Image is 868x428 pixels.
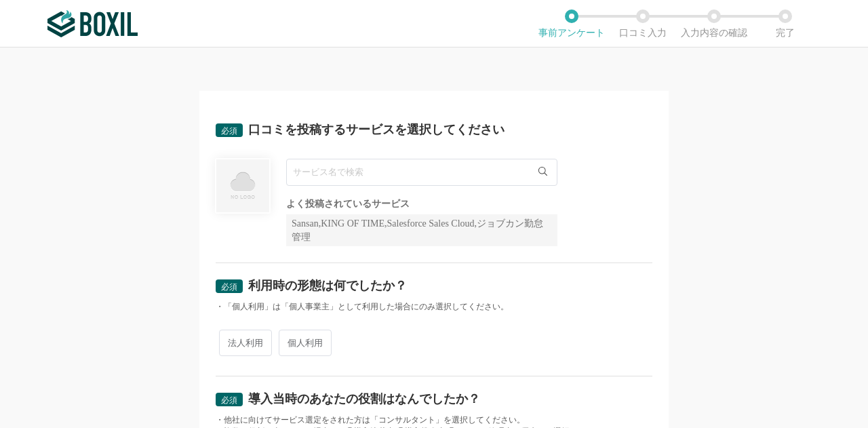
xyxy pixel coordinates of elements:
li: 入力内容の確認 [678,9,749,38]
span: 必須 [221,395,237,405]
div: 導入当時のあなたの役割はなんでしたか？ [248,393,480,405]
span: 法人利用 [219,330,272,356]
div: Sansan,KING OF TIME,Salesforce Sales Cloud,ジョブカン勤怠管理 [286,214,557,246]
li: 事前アンケート [536,9,607,38]
span: 必須 [221,282,237,292]
div: 口コミを投稿するサービスを選択してください [248,123,505,136]
span: 必須 [221,126,237,136]
li: 口コミ入力 [607,9,678,38]
div: 利用時の形態は何でしたか？ [248,279,407,292]
div: よく投稿されているサービス [286,199,557,209]
div: ・他社に向けてサービス選定をされた方は「コンサルタント」を選択してください。 [216,414,652,426]
img: ボクシルSaaS_ロゴ [47,10,138,37]
li: 完了 [749,9,821,38]
span: 個人利用 [279,330,332,356]
div: ・「個人利用」は「個人事業主」として利用した場合にのみ選択してください。 [216,301,652,313]
input: サービス名で検索 [286,159,557,186]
